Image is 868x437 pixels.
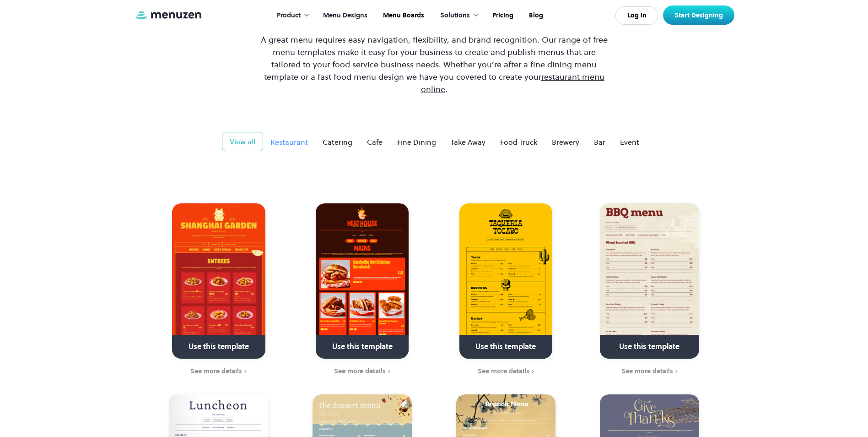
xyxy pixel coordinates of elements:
div: See more details [334,367,386,375]
p: A great menu requires easy navigation, flexibility, and brand recognition. Our range of free menu... [259,33,610,95]
a: Start Designing [663,5,734,25]
a: Use this template [600,203,699,359]
div: Brewery [552,137,579,147]
div: Solutions [440,11,470,21]
a: See more details [583,366,716,377]
div: Product [277,11,301,21]
div: Food Truck [500,137,537,147]
div: Take Away [451,137,485,147]
a: See more details [296,366,428,377]
div: See more details [621,367,673,375]
div: Solutions [431,1,484,30]
div: Fine Dining [397,137,436,147]
a: Log In [615,6,658,25]
div: Bar [594,137,605,147]
a: Menu Designs [314,1,374,30]
a: Use this template [316,203,409,359]
a: See more details [440,366,572,377]
div: Cafe [367,137,383,147]
div: See more details [478,367,529,375]
div: Restaurant [270,137,308,147]
div: Event [620,137,639,147]
a: Blog [520,1,550,30]
div: View all [230,136,255,147]
div: Catering [323,137,352,147]
a: Pricing [484,1,520,30]
a: Menu Boards [374,1,431,30]
div: Product [268,1,314,30]
a: Use this template [459,203,552,359]
a: See more details [153,366,285,377]
a: Use this template [172,203,265,359]
div: See more details [190,367,242,375]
